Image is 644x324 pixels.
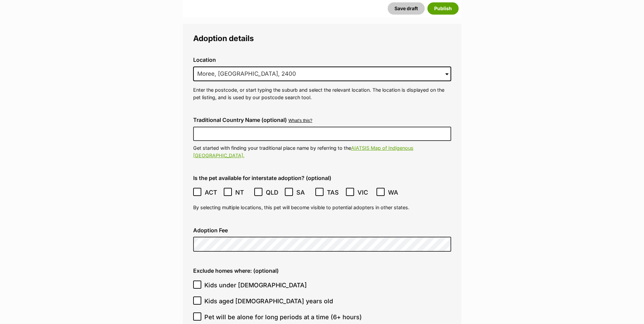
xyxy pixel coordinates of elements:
button: What's this? [289,118,312,123]
a: AIATSIS Map of Indigenous [GEOGRAPHIC_DATA]. [193,145,413,158]
label: Is the pet available for interstate adoption? (optional) [193,175,451,181]
button: Publish [427,2,459,15]
span: TAS [327,188,342,197]
span: VIC [357,188,373,197]
p: By selecting multiple locations, this pet will become visible to potential adopters in other states. [193,204,451,211]
p: Get started with finding your traditional place name by referring to the [193,144,451,159]
button: Save draft [388,2,425,15]
span: NT [235,188,251,197]
span: QLD [266,188,281,197]
label: Traditional Country Name (optional) [193,117,287,123]
label: Exclude homes where: (optional) [193,268,451,274]
label: Adoption Fee [193,227,451,233]
legend: Adoption details [193,34,451,43]
span: ACT [205,188,220,197]
p: Enter the postcode, or start typing the suburb and select the relevant location. The location is ... [193,86,451,101]
span: SA [296,188,312,197]
span: Pet will be alone for long periods at a time (6+ hours) [204,312,362,322]
input: Enter suburb or postcode [193,67,451,82]
label: Location [193,57,451,63]
span: Kids aged [DEMOGRAPHIC_DATA] years old [204,296,333,306]
span: Kids under [DEMOGRAPHIC_DATA] [204,281,307,290]
span: WA [388,188,403,197]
